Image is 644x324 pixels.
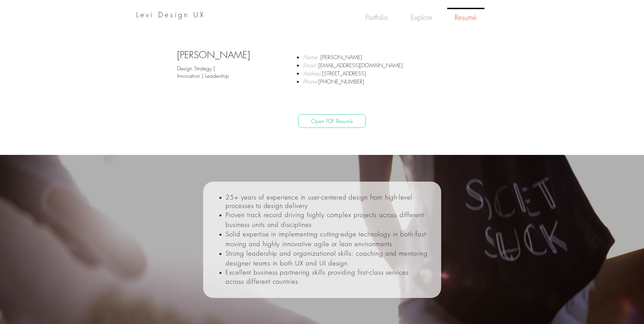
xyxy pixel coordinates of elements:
a: Levi Design UX [136,10,205,19]
p: Design Strategy | Innovation | Leadership [177,65,234,79]
span: Solid expertise in implementing cutting-edge technology in both fast-moving and highly innovative... [225,230,428,248]
span: [PHONE_NUMBER] [303,78,364,85]
span: [STREET_ADDRESS]​​ [303,70,366,77]
span: Address: [303,70,322,77]
h2: [PERSON_NAME] [177,48,266,61]
p: Explore [408,8,435,27]
span: Excellent business partnering skills providing first-class services across different countries [225,268,408,286]
span: Strong leadership and organizational skills: coaching and mentoring designer teams in both UX and... [225,249,428,268]
nav: Site [354,8,488,21]
a: Explore [400,8,444,21]
span: Open PDF Resumé [311,117,353,125]
a: [EMAIL_ADDRESS][DOMAIN_NAME] [318,62,403,69]
p: Portfolio [363,8,390,27]
span: Name: [303,53,319,61]
span: 2 [225,193,230,202]
a: Portfolio [354,8,400,21]
span: Proven track record driving highly complex projects across different business units and disciplines [225,210,424,229]
span: 5+ years of experience in user-centered design from high-level processes to design delivery [225,193,412,210]
a: Resumé [444,8,488,21]
p: Resumé [452,9,479,27]
span: [PERSON_NAME] [303,53,362,61]
span: Email: [303,62,317,69]
a: Open PDF Resumé [298,114,366,128]
span: Phone: [303,78,318,85]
